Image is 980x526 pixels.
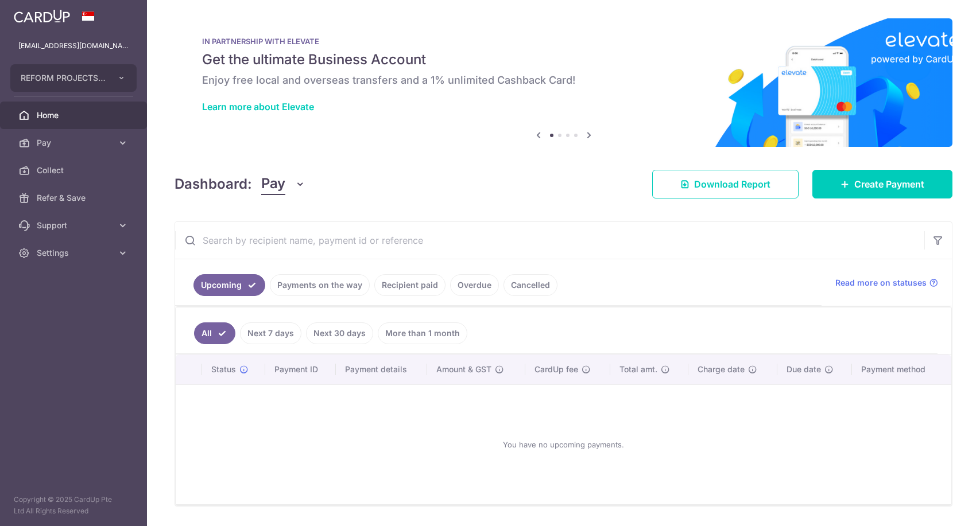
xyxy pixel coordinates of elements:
[436,364,491,375] span: Amount & GST
[194,322,235,344] a: All
[835,277,927,289] span: Read more on statuses
[503,274,557,296] a: Cancelled
[18,40,129,52] p: [EMAIL_ADDRESS][DOMAIN_NAME]
[336,354,427,384] th: Payment details
[534,364,578,375] span: CardUp fee
[37,110,113,121] span: Home
[619,364,657,375] span: Total amt.
[193,274,265,296] a: Upcoming
[835,277,938,289] a: Read more on statuses
[812,170,952,198] a: Create Payment
[698,364,745,375] span: Charge date
[240,322,301,344] a: Next 7 days
[261,173,305,195] button: Pay
[10,64,137,92] button: REFORM PROJECTS PTE. LTD.
[189,394,938,495] div: You have no upcoming payments.
[378,322,467,344] a: More than 1 month
[211,364,236,375] span: Status
[14,9,70,23] img: CardUp
[265,354,336,384] th: Payment ID
[37,247,113,259] span: Settings
[854,177,924,191] span: Create Payment
[175,222,924,259] input: Search by recipient name, payment id or reference
[37,220,113,231] span: Support
[652,170,799,198] a: Download Report
[37,137,113,149] span: Pay
[202,101,314,112] a: Learn more about Elevate
[21,72,106,84] span: REFORM PROJECTS PTE. LTD.
[306,322,373,344] a: Next 30 days
[202,37,925,46] p: IN PARTNERSHIP WITH ELEVATE
[37,192,113,204] span: Refer & Save
[37,165,113,176] span: Collect
[202,73,925,87] h6: Enjoy free local and overseas transfers and a 1% unlimited Cashback Card!
[175,18,952,147] img: Renovation banner
[852,354,951,384] th: Payment method
[787,364,821,375] span: Due date
[202,50,925,69] h5: Get the ultimate Business Account
[694,177,770,191] span: Download Report
[450,274,499,296] a: Overdue
[175,174,252,194] h4: Dashboard:
[374,274,446,296] a: Recipient paid
[270,274,370,296] a: Payments on the way
[261,173,285,195] span: Pay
